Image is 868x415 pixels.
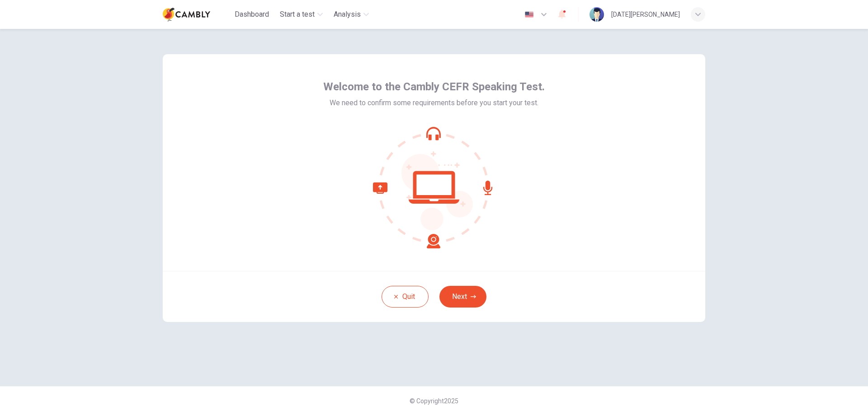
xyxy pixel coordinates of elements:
img: Profile picture [590,7,604,22]
span: Start a test [280,9,315,20]
button: Start a test [276,6,326,23]
span: © Copyright 2025 [410,397,458,405]
button: Quit [382,286,429,308]
div: [DATE][PERSON_NAME] [611,9,680,20]
span: Analysis [334,9,361,20]
button: Next [439,286,486,308]
span: Dashboard [235,9,269,20]
img: en [524,11,535,18]
span: We need to confirm some requirements before you start your test. [330,98,538,108]
a: Cambly logo [163,5,231,23]
button: Analysis [330,6,373,23]
span: Welcome to the Cambly CEFR Speaking Test. [323,79,545,94]
img: Cambly logo [163,5,210,23]
button: Dashboard [231,6,273,23]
